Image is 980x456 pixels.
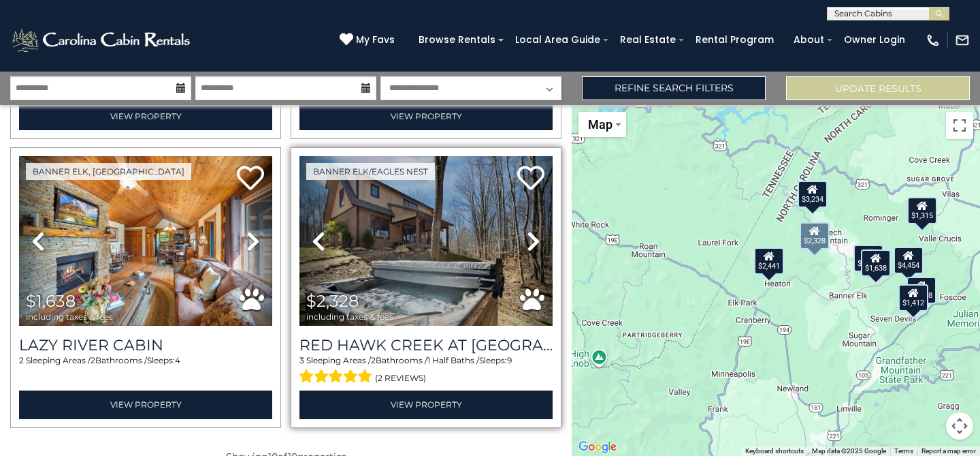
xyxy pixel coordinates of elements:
a: My Favs [340,33,398,48]
a: Lazy River Cabin [19,336,272,354]
span: 4 [175,355,180,365]
button: Toggle fullscreen view [946,112,973,139]
span: (2 reviews) [375,369,426,387]
a: About [787,29,831,50]
span: Map data ©2025 Google [812,447,886,455]
a: View Property [19,102,272,130]
div: $1,315 [907,196,937,224]
img: mail-regular-white.png [955,33,970,48]
button: Update Results [786,76,970,100]
a: Add to favorites [237,164,264,194]
div: $1,989 [853,245,883,272]
div: Sleeping Areas / Bathrooms / Sleeps: [299,354,553,387]
a: Terms (opens in new tab) [894,447,913,455]
button: Change map style [578,112,626,137]
a: Real Estate [613,29,683,50]
span: 2 [91,355,95,365]
a: Browse Rentals [412,29,502,50]
a: View Property [19,391,272,419]
div: $2,441 [754,247,784,275]
div: $1,412 [898,284,928,311]
a: Banner Elk/Eagles Nest [306,163,435,180]
div: $2,328 [800,222,830,249]
img: thumbnail_169465347.jpeg [19,156,272,326]
div: $1,668 [906,277,936,304]
span: 3 [299,355,304,365]
span: $1,638 [26,291,76,311]
a: Report a map error [921,447,976,455]
span: including taxes & fees [26,312,113,321]
span: My Favs [356,33,395,47]
a: Owner Login [837,29,912,50]
a: View Property [299,391,553,419]
div: $4,454 [894,247,924,274]
span: 9 [507,355,512,365]
span: $2,328 [306,291,359,311]
h3: Red Hawk Creek at Eagles Nest [299,336,553,354]
a: Local Area Guide [508,29,607,50]
a: Add to favorites [517,164,544,194]
a: Refine Search Filters [582,76,766,100]
a: Banner Elk, [GEOGRAPHIC_DATA] [26,163,191,180]
button: Keyboard shortcuts [745,446,804,456]
button: Map camera controls [946,412,973,440]
img: White-1-2.png [10,27,194,54]
span: including taxes & fees [306,312,393,321]
a: Open this area in Google Maps (opens a new window) [575,438,620,456]
span: 2 [371,355,376,365]
a: Red Hawk Creek at [GEOGRAPHIC_DATA] [299,336,553,354]
div: $1,638 [861,249,891,276]
img: thumbnail_166165618.jpeg [299,156,553,326]
img: phone-regular-white.png [926,33,941,48]
span: 1 Half Baths / [427,355,479,365]
span: Map [588,117,612,132]
a: View Property [299,102,553,130]
div: $3,234 [798,180,828,207]
span: 2 [19,355,24,365]
a: Rental Program [689,29,781,50]
img: Google [575,438,620,456]
div: Sleeping Areas / Bathrooms / Sleeps: [19,354,272,387]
